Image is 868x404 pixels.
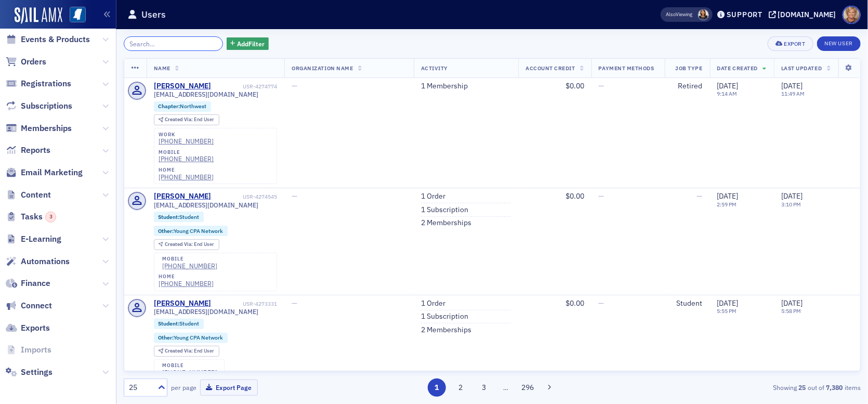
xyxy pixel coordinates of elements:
span: [DATE] [781,298,803,308]
div: Support [727,10,762,19]
div: [DOMAIN_NAME] [778,10,836,19]
a: 2 Memberships [421,218,471,228]
button: 2 [451,379,469,397]
button: 3 [475,379,493,397]
a: Automations [6,256,70,267]
div: mobile [162,362,217,369]
input: Search… [124,36,223,51]
a: Events & Products [6,34,90,45]
a: Reports [6,145,50,156]
div: Retired [672,82,703,91]
img: SailAMX [70,7,86,23]
a: 1 Membership [421,82,468,91]
div: USR-4274774 [213,83,277,90]
span: Connect [21,300,52,311]
span: — [292,298,297,308]
span: Profile [843,6,861,24]
span: Tasks [21,211,56,223]
div: Also [666,11,676,18]
a: Orders [6,56,46,68]
div: End User [165,117,214,123]
a: Student:Student [158,214,199,220]
span: Settings [21,367,52,378]
div: USR-4273331 [213,301,277,307]
div: Showing out of items [622,383,861,392]
span: Registrations [21,78,71,89]
span: … [498,383,513,392]
button: Export Page [200,380,258,396]
span: [DATE] [781,81,803,90]
span: [DATE] [717,81,739,90]
div: End User [165,348,214,354]
a: Connect [6,300,52,311]
div: Created Via: End User [154,239,219,250]
div: mobile [162,256,217,262]
span: Other : [158,227,174,234]
span: — [292,191,297,201]
span: Noma Burge [698,9,709,20]
a: View Homepage [62,7,86,24]
span: Date Created [717,64,758,72]
a: [PHONE_NUMBER] [159,173,214,181]
time: 5:58 PM [781,307,801,315]
span: Exports [21,322,50,334]
a: Finance [6,278,50,289]
span: $0.00 [565,81,584,90]
span: — [697,191,703,201]
span: — [599,191,604,201]
img: SailAMX [15,7,62,24]
span: $0.00 [565,298,584,308]
span: Memberships [21,123,72,134]
div: Student: [154,319,204,329]
div: 3 [45,212,56,223]
span: [DATE] [717,191,739,201]
a: Settings [6,367,52,378]
span: Email Marketing [21,167,83,178]
a: [PHONE_NUMBER] [159,137,214,145]
span: Chapter : [158,102,180,110]
span: Imports [21,344,51,356]
div: Chapter: [154,101,212,112]
a: Other:Young CPA Network [158,228,223,234]
a: Student:Student [158,320,199,327]
a: Other:Young CPA Network [158,334,223,341]
span: Content [21,189,51,201]
span: Subscriptions [21,100,72,112]
span: [DATE] [717,298,739,308]
a: 1 Subscription [421,205,468,215]
div: Other: [154,226,228,236]
span: Job Type [676,64,703,72]
span: — [599,298,604,308]
a: Registrations [6,78,71,89]
div: End User [165,242,214,247]
span: Organization Name [292,64,353,72]
span: [EMAIL_ADDRESS][DOMAIN_NAME] [154,308,259,316]
time: 2:59 PM [717,201,737,208]
a: Imports [6,344,51,356]
span: Created Via : [165,347,194,354]
div: [PHONE_NUMBER] [159,280,214,288]
span: — [599,81,604,90]
button: 1 [428,379,446,397]
span: Student : [158,320,179,327]
h1: Users [141,8,166,21]
span: Automations [21,256,70,267]
span: Created Via : [165,116,194,123]
span: Events & Products [21,34,90,45]
a: Subscriptions [6,100,72,112]
div: 25 [129,382,152,393]
a: Email Marketing [6,167,83,178]
span: Created Via : [165,241,194,247]
a: 1 Order [421,299,445,308]
a: [PERSON_NAME] [154,82,212,91]
time: 3:10 PM [781,201,801,208]
span: — [292,81,297,90]
a: [PERSON_NAME] [154,192,212,201]
span: $0.00 [565,191,584,201]
a: 2 Memberships [421,325,471,335]
span: Orders [21,56,46,68]
span: E-Learning [21,233,61,245]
